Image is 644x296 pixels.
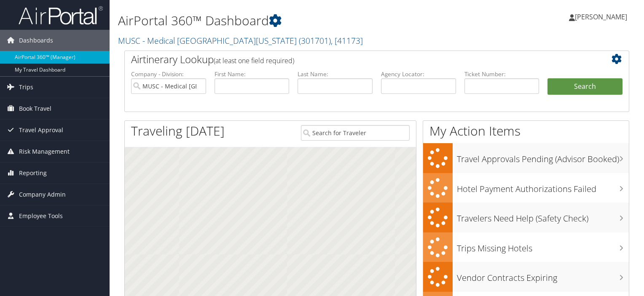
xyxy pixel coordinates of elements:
span: Dashboards [19,30,53,51]
a: [PERSON_NAME] [569,4,636,29]
label: Agency Locator: [381,70,456,78]
span: , [ 41173 ] [331,35,363,46]
a: Trips Missing Hotels [423,232,629,262]
a: MUSC - Medical [GEOGRAPHIC_DATA][US_STATE] [118,35,363,46]
h1: AirPortal 360™ Dashboard [118,12,463,29]
h2: Airtinerary Lookup [131,52,580,67]
h1: Traveling [DATE] [131,122,225,140]
label: Company - Division: [131,70,206,78]
label: First Name: [215,70,290,78]
span: Reporting [19,163,47,184]
img: airportal-logo.png [19,5,103,25]
label: Ticket Number: [464,70,539,78]
span: Company Admin [19,184,66,205]
span: ( 301701 ) [299,35,331,46]
span: [PERSON_NAME] [575,12,627,21]
h3: Vendor Contracts Expiring [457,268,629,284]
span: Employee Tools [19,205,63,227]
span: Book Travel [19,98,51,119]
h3: Hotel Payment Authorizations Failed [457,179,629,195]
input: Search for Traveler [301,125,410,141]
h3: Travelers Need Help (Safety Check) [457,208,629,224]
a: Travel Approvals Pending (Advisor Booked) [423,143,629,173]
label: Last Name: [298,70,373,78]
span: Risk Management [19,141,70,162]
span: Trips [19,77,33,98]
h3: Travel Approvals Pending (Advisor Booked) [457,149,629,165]
span: Travel Approval [19,120,63,141]
h1: My Action Items [423,122,629,140]
a: Travelers Need Help (Safety Check) [423,203,629,232]
span: (at least one field required) [214,56,294,65]
button: Search [547,78,623,95]
a: Vendor Contracts Expiring [423,262,629,292]
a: Hotel Payment Authorizations Failed [423,173,629,203]
h3: Trips Missing Hotels [457,238,629,254]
